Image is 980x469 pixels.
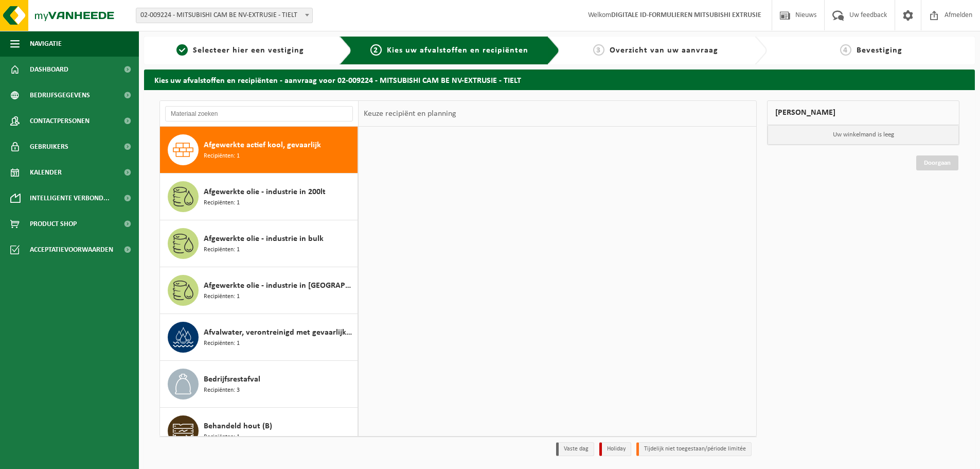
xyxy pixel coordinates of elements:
li: Holiday [599,442,631,456]
span: Recipiënten: 3 [204,386,240,395]
span: Kies uw afvalstoffen en recipiënten [387,46,528,55]
span: 1 [176,44,188,56]
span: Afgewerkte actief kool, gevaarlijk [204,139,321,151]
span: Recipiënten: 1 [204,151,240,161]
li: Vaste dag [556,442,594,456]
strong: DIGITALE ID-FORMULIEREN MITSUBISHI EXTRUSIE [611,11,761,19]
span: Bedrijfsgegevens [30,82,90,108]
h2: Kies uw afvalstoffen en recipiënten - aanvraag voor 02-009224 - MITSUBISHI CAM BE NV-EXTRUSIE - T... [144,70,975,90]
button: Behandeld hout (B) Recipiënten: 1 [160,408,358,455]
span: 2 [370,44,382,56]
span: Recipiënten: 1 [204,432,240,442]
span: 4 [840,44,851,56]
button: Afgewerkte olie - industrie in [GEOGRAPHIC_DATA] Recipiënten: 1 [160,267,358,314]
span: Intelligente verbond... [30,185,110,211]
span: Bedrijfsrestafval [204,373,260,386]
a: Doorgaan [916,155,958,170]
div: [PERSON_NAME] [767,100,959,125]
span: Navigatie [30,31,62,57]
span: 02-009224 - MITSUBISHI CAM BE NV-EXTRUSIE - TIELT [136,8,312,23]
input: Materiaal zoeken [165,106,353,121]
span: Contactpersonen [30,108,90,134]
button: Bedrijfsrestafval Recipiënten: 3 [160,361,358,408]
span: Afgewerkte olie - industrie in [GEOGRAPHIC_DATA] [204,280,355,292]
div: Keuze recipiënt en planning [359,101,461,127]
p: Uw winkelmand is leeg [768,125,959,145]
span: Recipiënten: 1 [204,339,240,349]
span: Recipiënten: 1 [204,292,240,302]
span: Bevestiging [857,46,902,55]
button: Afvalwater, verontreinigd met gevaarlijke producten Recipiënten: 1 [160,314,358,361]
span: Dashboard [30,57,68,82]
span: Kalender [30,160,62,185]
span: Recipiënten: 1 [204,198,240,208]
span: Afgewerkte olie - industrie in 200lt [204,186,326,198]
span: Behandeld hout (B) [204,420,272,432]
span: Product Shop [30,211,77,237]
span: 3 [593,44,604,56]
span: Acceptatievoorwaarden [30,237,113,263]
button: Afgewerkte actief kool, gevaarlijk Recipiënten: 1 [160,127,358,173]
span: Overzicht van uw aanvraag [610,46,718,55]
span: Gebruikers [30,134,68,160]
span: Afvalwater, verontreinigd met gevaarlijke producten [204,326,355,339]
span: 02-009224 - MITSUBISHI CAM BE NV-EXTRUSIE - TIELT [136,8,313,23]
li: Tijdelijk niet toegestaan/période limitée [636,442,752,456]
button: Afgewerkte olie - industrie in bulk Recipiënten: 1 [160,220,358,267]
span: Recipiënten: 1 [204,245,240,255]
a: 1Selecteer hier een vestiging [149,44,331,57]
span: Afgewerkte olie - industrie in bulk [204,233,324,245]
button: Afgewerkte olie - industrie in 200lt Recipiënten: 1 [160,173,358,220]
span: Selecteer hier een vestiging [193,46,304,55]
